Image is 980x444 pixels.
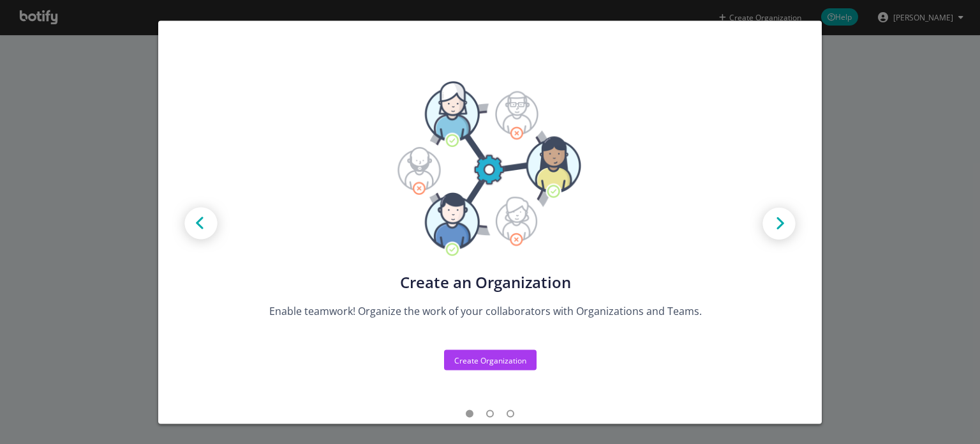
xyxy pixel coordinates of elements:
[158,20,822,424] div: modal
[172,196,230,254] img: Prev arrow
[263,303,708,318] div: Enable teamwork! Organize the work of your collaborators with Organizations and Teams.
[263,273,708,291] div: Create an Organization
[750,196,808,254] img: Next arrow
[389,80,581,257] img: Tutorial
[454,355,526,365] div: Create Organization
[444,350,537,371] button: Create Organization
